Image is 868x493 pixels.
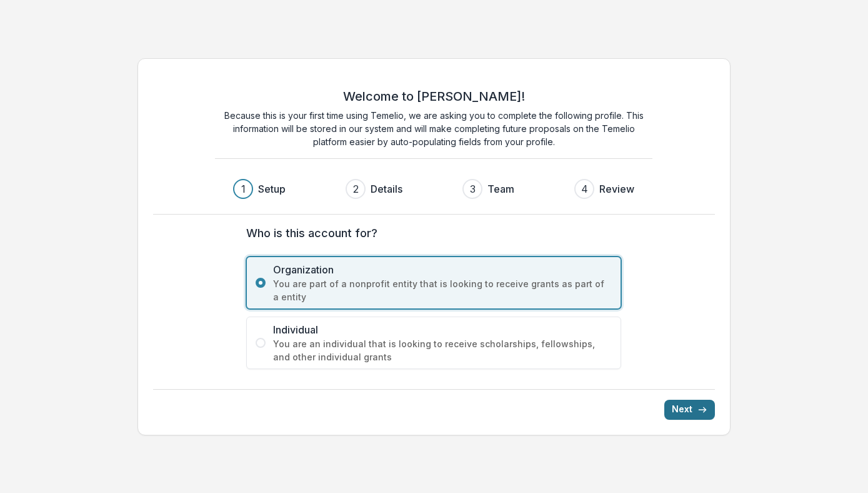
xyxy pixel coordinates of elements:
span: Individual [273,322,612,337]
h3: Details [371,181,402,196]
p: Because this is your first time using Temelio, we are asking you to complete the following profil... [215,109,652,148]
div: 3 [470,181,476,196]
div: Progress [233,179,634,199]
h3: Team [487,181,514,196]
label: Who is this account for? [246,225,614,241]
span: Organization [273,262,612,277]
div: 1 [241,181,246,196]
h2: Welcome to [PERSON_NAME]! [343,89,525,104]
span: You are an individual that is looking to receive scholarships, fellowships, and other individual ... [273,337,612,363]
div: 4 [581,181,588,196]
button: Next [664,400,715,420]
h3: Setup [258,181,286,196]
span: You are part of a nonprofit entity that is looking to receive grants as part of a entity [273,277,612,303]
h3: Review [599,181,634,196]
div: 2 [353,181,359,196]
